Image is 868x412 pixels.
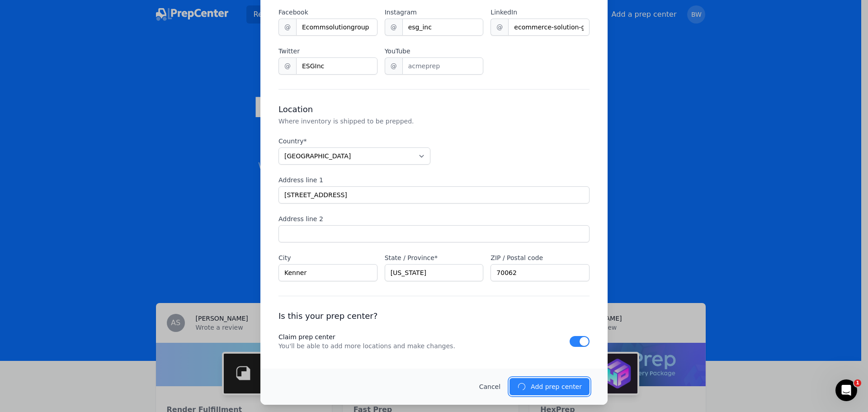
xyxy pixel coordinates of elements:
label: Facebook [278,8,377,17]
h3: Is this your prep center? [278,311,590,322]
label: LinkedIn [491,8,590,17]
label: Instagram [385,8,484,17]
label: Address line 2 [278,214,590,223]
span: @ [278,57,296,75]
span: 1 [854,379,861,387]
label: City [278,253,377,262]
button: Cancel [479,382,500,391]
label: ZIP / Postal code [491,253,590,262]
label: Twitter [278,47,377,56]
label: State / Province* [385,253,484,262]
iframe: Intercom live chat [835,379,857,401]
span: @ [278,19,296,36]
input: acmeprep [402,57,484,75]
p: Add prep center [531,382,582,391]
button: Add prep center [509,378,590,395]
label: Country* [278,137,430,146]
h3: Location [278,104,590,115]
input: acmeprep [402,19,484,36]
span: @ [491,19,508,36]
label: YouTube [385,47,484,56]
input: acmeprep [508,19,590,36]
span: @ [385,57,402,75]
span: @ [385,19,402,36]
span: You'll be able to add more locations and make changes. [278,341,570,350]
p: Where inventory is shipped to be prepped. [278,117,590,126]
span: Claim prep center [278,332,570,341]
input: acmeprep [296,57,377,75]
input: acmeprep [296,19,377,36]
label: Address line 1 [278,175,590,185]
